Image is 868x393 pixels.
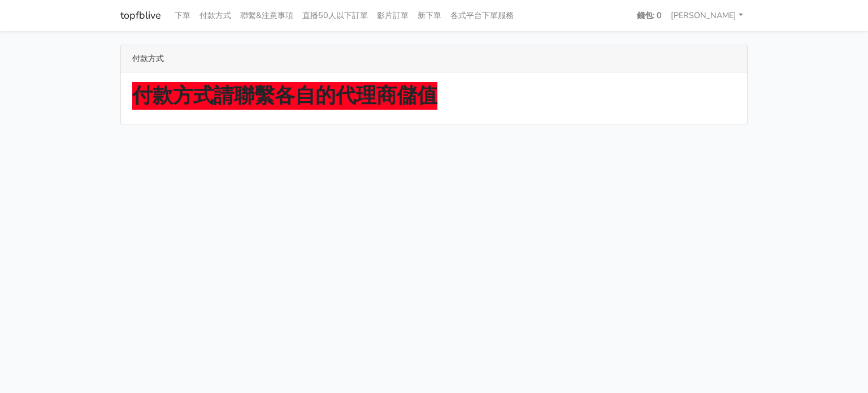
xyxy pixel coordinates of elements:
a: 下單 [170,5,195,27]
a: 付款方式 [195,5,236,27]
strong: 錢包: 0 [637,10,662,21]
div: 付款方式 [121,45,747,72]
a: 各式平台下單服務 [446,5,518,27]
a: 新下單 [413,5,446,27]
a: topfblive [120,5,161,27]
a: 聯繫&注意事項 [236,5,298,27]
a: 直播50人以下訂單 [298,5,372,27]
a: [PERSON_NAME] [666,5,748,27]
a: 影片訂單 [372,5,413,27]
a: 錢包: 0 [632,5,666,27]
strong: 付款方式請聯繫各自的代理商儲值 [132,82,437,110]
